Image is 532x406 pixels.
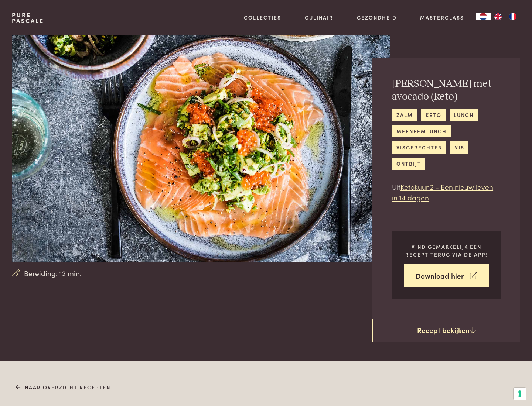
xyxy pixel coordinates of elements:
[450,141,468,154] a: vis
[450,109,478,121] a: lunch
[372,319,520,342] a: Recept bekijken
[392,78,501,103] h2: [PERSON_NAME] met avocado (keto)
[392,125,451,137] a: meeneemlunch
[392,141,446,154] a: visgerechten
[404,243,489,258] p: Vind gemakkelijk een recept terug via de app!
[404,264,489,288] a: Download hier
[514,388,526,400] button: Uw voorkeuren voor toestemming voor trackingtechnologieën
[305,14,333,21] a: Culinair
[244,14,281,21] a: Collecties
[491,13,505,20] a: EN
[392,158,425,170] a: ontbijt
[420,14,464,21] a: Masterclass
[392,182,501,203] p: Uit
[421,109,446,121] a: keto
[392,182,493,202] a: Ketokuur 2 - Een nieuw leven in 14 dagen
[476,13,491,20] div: Language
[505,13,520,20] a: FR
[491,13,520,20] ul: Language list
[24,268,82,279] span: Bereiding: 12 min.
[16,383,111,391] a: Naar overzicht recepten
[476,13,520,20] aside: Language selected: Nederlands
[12,35,390,262] img: Rauwe zalm met avocado (keto)
[476,13,491,20] a: NL
[392,109,417,121] a: zalm
[12,12,44,24] a: PurePascale
[357,14,397,21] a: Gezondheid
